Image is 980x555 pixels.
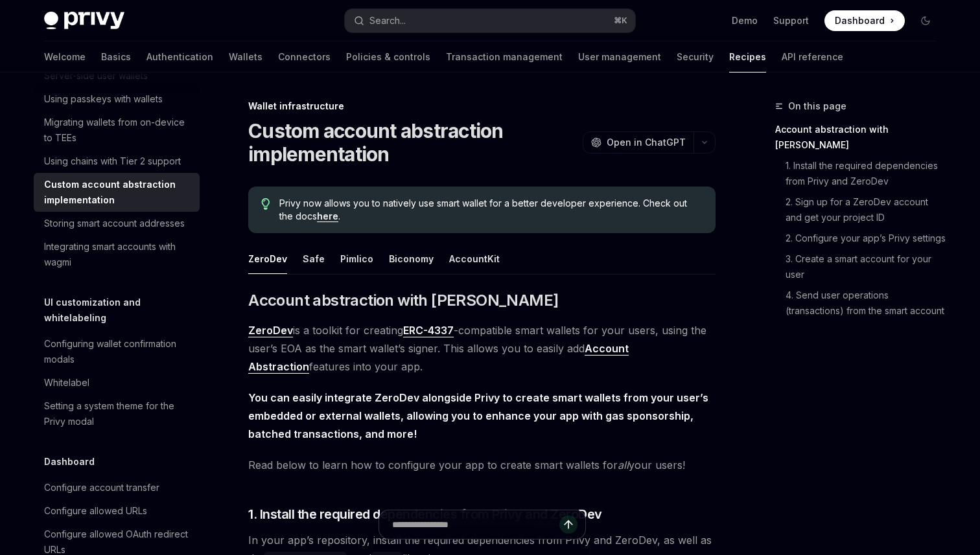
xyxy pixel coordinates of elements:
a: Configuring wallet confirmation modals [34,332,200,371]
a: 2. Configure your app’s Privy settings [775,228,946,249]
a: 1. Install the required dependencies from Privy and ZeroDev [775,155,946,192]
a: Wallets [229,41,262,73]
a: Basics [101,41,131,73]
a: Transaction management [446,41,563,73]
span: Account abstraction with [PERSON_NAME] [248,290,558,311]
div: Setting a system theme for the Privy modal [44,398,192,429]
a: Support [773,14,809,27]
div: Custom account abstraction implementation [44,177,192,208]
div: Storing smart account addresses [44,216,185,231]
a: Demo [732,14,758,27]
div: Configure allowed URLs [44,503,147,519]
h5: Dashboard [44,454,95,470]
a: Whitelabel [34,371,200,394]
span: Read below to learn how to configure your app to create smart wallets for your users! [248,456,716,474]
a: 2. Sign up for a ZeroDev account and get your project ID [775,192,946,228]
div: Wallet infrastructure [248,100,716,113]
a: ERC-4337 [403,324,454,337]
a: Configure account transfer [34,476,200,499]
a: Dashboard [824,10,905,31]
a: ZeroDev [248,324,293,337]
span: is a toolkit for creating -compatible smart wallets for your users, using the user’s EOA as the s... [248,321,716,376]
div: Using chains with Tier 2 support [44,153,181,169]
button: Biconomy [389,244,434,274]
a: 3. Create a smart account for your user [775,249,946,285]
span: ⌘ K [614,16,627,26]
a: API reference [782,41,843,73]
button: Open in ChatGPT [583,131,694,153]
a: Account abstraction with [PERSON_NAME] [775,119,946,155]
a: 4. Send user operations (transactions) from the smart account [775,285,946,321]
div: Search... [369,13,406,28]
a: Using passkeys with wallets [34,87,200,111]
a: here [317,210,338,222]
a: Configure allowed URLs [34,499,200,523]
span: Privy now allows you to natively use smart wallet for a better developer experience. Check out th... [279,197,703,223]
h5: UI customization and whitelabeling [44,295,200,326]
button: Safe [303,244,325,274]
img: dark logo [44,12,124,30]
span: Dashboard [835,14,885,27]
span: 1. Install the required dependencies from Privy and ZeroDev [248,505,602,523]
button: Toggle dark mode [915,10,936,31]
a: Setting a system theme for the Privy modal [34,394,200,433]
div: Using passkeys with wallets [44,91,163,107]
span: Open in ChatGPT [607,136,686,149]
button: Search...⌘K [345,9,635,32]
div: Configure account transfer [44,480,159,495]
div: Migrating wallets from on-device to TEEs [44,115,192,146]
button: ZeroDev [248,244,287,274]
a: Custom account abstraction implementation [34,173,200,212]
a: Migrating wallets from on-device to TEEs [34,111,200,150]
a: Authentication [146,41,213,73]
a: Storing smart account addresses [34,212,200,235]
a: Using chains with Tier 2 support [34,150,200,173]
button: Pimlico [340,244,373,274]
button: Send message [559,515,577,534]
input: Ask a question... [392,510,559,539]
a: Recipes [729,41,766,73]
a: Integrating smart accounts with wagmi [34,235,200,274]
strong: You can easily integrate ZeroDev alongside Privy to create smart wallets from your user’s embedde... [248,391,708,440]
svg: Tip [261,198,270,210]
div: Configuring wallet confirmation modals [44,336,192,367]
em: all [618,459,629,471]
button: AccountKit [449,244,500,274]
h1: Custom account abstraction implementation [248,119,577,166]
a: Welcome [44,41,86,73]
a: Policies & controls [346,41,430,73]
div: Integrating smart accounts with wagmi [44,239,192,270]
a: User management [578,41,661,73]
a: Security [677,41,714,73]
a: Connectors [278,41,331,73]
span: On this page [788,98,846,114]
div: Whitelabel [44,375,89,391]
